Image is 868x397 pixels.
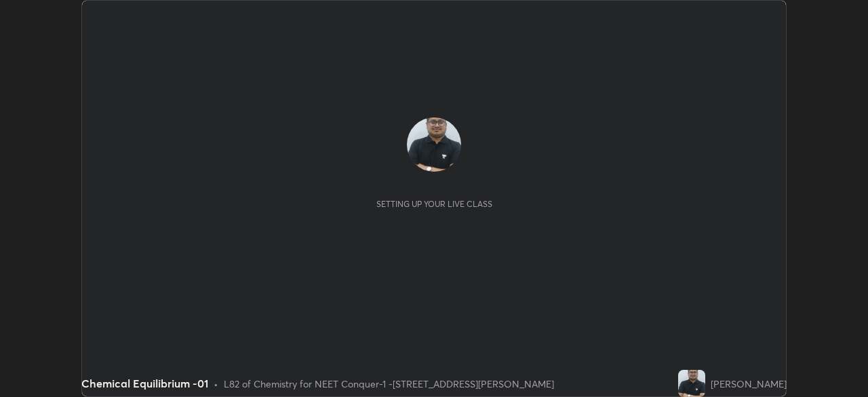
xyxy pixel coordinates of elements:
img: bdb716e09a8a4bd9a9a097e408a34c89.jpg [407,117,461,172]
div: • [214,377,218,391]
img: bdb716e09a8a4bd9a9a097e408a34c89.jpg [678,370,705,397]
div: Chemical Equilibrium -01 [81,375,208,392]
div: Setting up your live class [376,199,492,209]
div: L82 of Chemistry for NEET Conquer-1 -[STREET_ADDRESS][PERSON_NAME] [224,377,554,391]
div: [PERSON_NAME] [711,377,787,391]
